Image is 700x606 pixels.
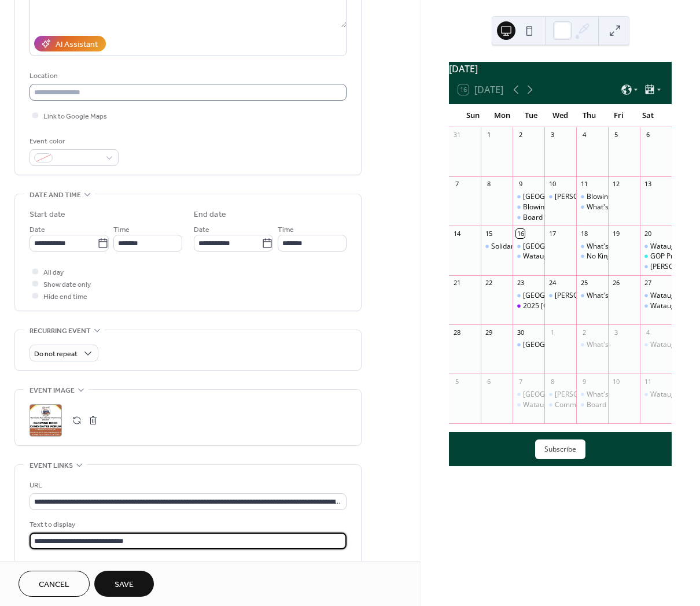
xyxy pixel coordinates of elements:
div: 7 [452,180,461,189]
div: 12 [611,180,620,189]
div: 2025 Watauga County Meet the Candidates Forum [513,301,544,311]
div: Watauga Board of Commissioners Meeting [523,252,662,261]
div: Boone Town Council Meetings [544,291,576,301]
div: 23 [516,279,525,287]
div: What's the Plan? Indivisible Meeting (Virtual) [576,390,608,400]
div: [PERSON_NAME] Town Council Meetings [555,291,686,301]
span: Time [113,224,130,236]
div: Watauga County Farmers Market [640,390,672,400]
span: Cancel [39,579,69,591]
div: Boone Town Council [544,192,576,202]
div: 9 [580,377,588,386]
div: 1 [548,328,557,337]
div: King Street Farmers Market- Downtown Boone [513,192,544,202]
div: Wed [546,104,574,127]
div: 3 [611,328,620,337]
div: 2 [516,131,525,139]
div: Watauga County Farmers Market [640,242,672,252]
span: Save [115,579,134,591]
div: [PERSON_NAME] Town Council [555,192,654,202]
span: Event links [30,460,73,472]
span: Time [278,224,294,236]
button: Save [94,571,154,597]
div: Watauga County Farmers Market [640,291,672,301]
span: Date [194,224,209,236]
div: Boone Town Council [544,390,576,400]
div: Blowing Rock Town Council Meeting [523,202,638,212]
div: 17 [548,229,557,238]
span: Date and time [30,189,81,201]
div: 22 [484,279,493,287]
div: Watauga Board of Elections Regular Meeting [523,400,667,410]
div: AI Assistant [56,39,98,51]
div: Mon [487,104,516,127]
div: Sun [458,104,487,127]
div: Board of Education Meeting [513,213,544,223]
div: No Kings Event Kick-Off Call [587,252,675,261]
div: 31 [452,131,461,139]
div: 14 [452,229,461,238]
div: 28 [452,328,461,337]
div: 2 [580,328,588,337]
div: Tue [517,104,546,127]
div: Watauga County Farmers Market [640,340,672,350]
div: 11 [580,180,588,189]
div: 13 [643,180,652,189]
div: 21 [452,279,461,287]
div: 30 [516,328,525,337]
div: 29 [484,328,493,337]
div: King Street Farmers Market- Downtown Boone [513,291,544,301]
div: 10 [548,180,557,189]
span: All day [43,267,64,279]
div: [PERSON_NAME] Town Council [555,390,654,400]
div: 4 [580,131,588,139]
div: Board of Education Meeting [587,400,676,410]
div: Watauga Democratic Fall Rally [640,301,672,311]
div: 11 [643,377,652,386]
div: King Street Farmers Market- Downtown Boone [513,390,544,400]
div: 24 [548,279,557,287]
div: 8 [484,180,493,189]
div: Location [30,70,344,82]
div: No Kings Event Kick-Off Call [576,252,608,261]
div: ; [30,404,62,437]
div: Text to display [30,519,344,531]
div: [DATE] [449,62,672,76]
div: Sat [633,104,662,127]
span: Link to Google Maps [43,110,107,123]
div: 25 [580,279,588,287]
span: Event image [30,385,75,397]
div: 27 [643,279,652,287]
div: 15 [484,229,493,238]
div: Solidarity in Action [491,242,551,252]
span: Hide end time [43,291,87,303]
div: What's the Plan? Indivisible Meeting (Virtual) [576,202,608,212]
span: Recurring event [30,325,91,337]
span: Show date only [43,279,91,291]
div: 8 [548,377,557,386]
div: Blowing Rock Chamber of Commerce- Ray Pickett [576,192,608,202]
div: 19 [611,229,620,238]
div: Fri [604,104,633,127]
div: 10 [611,377,620,386]
span: Open in new tab [43,559,94,571]
div: Community FEaST for equitable sustainable food system [544,400,576,410]
div: What's the Plan? Indivisible Meeting (Virtual) [576,291,608,301]
div: Board of Education Meeting [523,213,613,223]
div: 6 [643,131,652,139]
div: Lincoln-Reagan Dinner: Jim Jordan [640,262,672,272]
div: What's the Plan? Indivisible Meeting (Virtual) [576,340,608,350]
div: Event color [30,135,116,147]
div: Watauga Board of Elections Regular Meeting [513,400,544,410]
div: Blowing Rock Town Council Meeting [513,202,544,212]
div: GOP Protest at AppState / Food Drive for Hospitality House [640,252,672,261]
div: Start date [30,209,65,221]
div: Board of Education Meeting [576,400,608,410]
button: Cancel [19,571,90,597]
div: 9 [516,180,525,189]
span: Do not repeat [34,348,78,361]
button: AI Assistant [34,36,106,51]
div: 16 [516,229,525,238]
div: 6 [484,377,493,386]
